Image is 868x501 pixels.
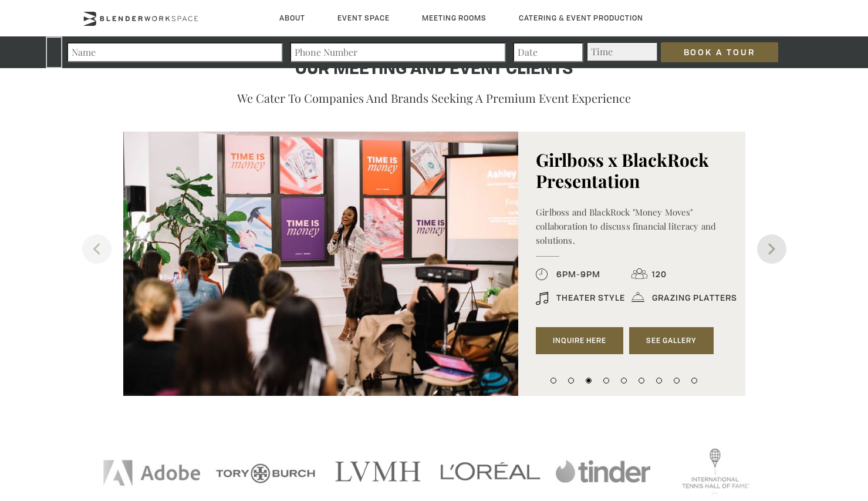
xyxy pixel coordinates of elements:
[550,270,600,279] span: 6PM-9PM
[603,378,609,384] button: 4 of 9
[141,59,728,81] h4: OUR MEETING AND EVENT CLIENTS
[639,378,644,384] button: 6 of 9
[536,149,727,191] h5: Girlboss x BlackRock Presentation
[629,327,714,354] a: See Gallery
[646,293,737,302] span: GRAZING PLATTERS
[657,351,868,501] div: Chatt-widget
[568,378,574,384] button: 2 of 9
[621,378,627,384] button: 5 of 9
[141,88,728,108] p: We cater to companies and brands seeking a premium event experience
[657,351,868,501] iframe: Chat Widget
[586,378,592,384] button: 3 of 9
[656,378,662,384] button: 7 of 9
[757,234,786,264] button: Next
[550,293,625,302] span: THEATER STYLE
[82,234,112,264] button: Previous
[646,270,667,279] span: 120
[67,42,283,62] input: Name
[536,205,727,247] p: Girlboss and BlackRock "Money Moves" collaboration to discuss financial literacy and solutions.
[536,327,623,354] button: Inquire here
[661,42,778,62] input: Book a Tour
[513,42,583,62] input: Date
[290,42,506,62] input: Phone Number
[550,378,556,384] button: 1 of 9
